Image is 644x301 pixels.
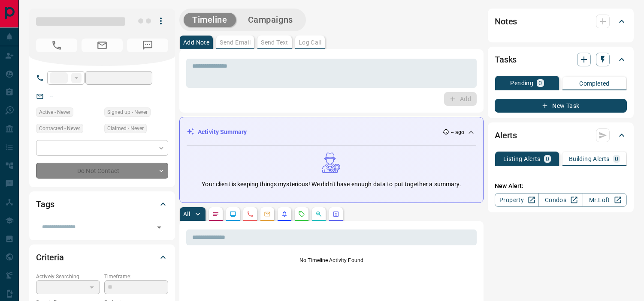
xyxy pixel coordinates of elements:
[82,39,123,52] span: No Email
[495,125,627,146] div: Alerts
[186,256,477,264] p: No Timeline Activity Found
[107,108,148,116] span: Signed up - Never
[36,197,54,211] h2: Tags
[183,211,190,217] p: All
[495,182,627,191] p: New Alert:
[264,211,271,218] svg: Emails
[36,163,168,179] div: Do Not Contact
[39,108,70,116] span: Active - Never
[183,39,209,45] p: Add Note
[333,211,339,218] svg: Agent Actions
[281,211,288,218] svg: Listing Alerts
[107,124,144,133] span: Claimed - Never
[36,247,168,268] div: Criteria
[546,156,549,162] p: 0
[50,92,53,99] a: --
[615,156,618,162] p: 0
[451,128,464,136] p: -- ago
[495,49,627,70] div: Tasks
[153,221,165,233] button: Open
[315,211,322,218] svg: Opportunities
[495,15,517,28] h2: Notes
[36,39,77,52] span: No Number
[187,124,476,140] div: Activity Summary-- ago
[36,250,64,264] h2: Criteria
[184,13,236,27] button: Timeline
[104,273,168,280] p: Timeframe:
[538,193,583,207] a: Condos
[510,80,533,86] p: Pending
[230,211,236,218] svg: Lead Browsing Activity
[495,99,627,113] button: New Task
[503,156,541,162] p: Listing Alerts
[495,53,517,66] h2: Tasks
[36,273,100,280] p: Actively Searching:
[579,80,610,86] p: Completed
[298,211,305,218] svg: Requests
[569,156,610,162] p: Building Alerts
[538,80,542,86] p: 0
[583,193,627,207] a: Mr.Loft
[36,194,168,215] div: Tags
[495,128,517,142] h2: Alerts
[198,128,247,137] p: Activity Summary
[495,11,627,32] div: Notes
[202,180,461,189] p: Your client is keeping things mysterious! We didn't have enough data to put together a summary.
[239,13,302,27] button: Campaigns
[212,211,219,218] svg: Notes
[127,39,168,52] span: No Number
[247,211,254,218] svg: Calls
[495,193,539,207] a: Property
[39,124,80,133] span: Contacted - Never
